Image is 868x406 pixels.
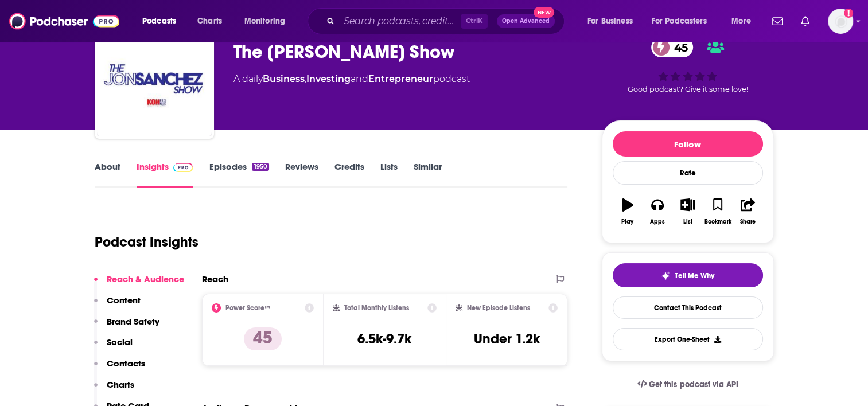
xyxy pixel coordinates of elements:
button: Show profile menu [828,9,853,34]
div: Bookmark [704,218,731,225]
h3: Under 1.2k [474,330,540,348]
button: Share [733,191,762,232]
a: InsightsPodchaser Pro [137,161,193,188]
p: Reach & Audience [107,274,184,284]
div: A daily podcast [233,72,470,86]
a: Reviews [285,161,318,188]
button: Brand Safety [94,316,159,337]
a: Similar [414,161,442,188]
span: For Business [587,13,633,29]
a: Get this podcast via API [628,370,748,399]
span: Tell Me Why [675,271,714,280]
span: Logged in as MattieVG [828,9,853,34]
a: Contact This Podcast [613,296,763,319]
p: Brand Safety [107,316,159,327]
button: Follow [613,131,763,157]
h2: New Episode Listens [467,304,530,312]
span: Good podcast? Give it some love! [628,85,748,93]
span: Charts [197,13,222,29]
img: The Jon Sanchez Show [97,22,212,136]
button: List [672,191,702,232]
a: 45 [651,37,694,57]
h2: Total Monthly Listens [344,304,409,312]
button: open menu [236,12,300,30]
span: , [305,73,306,84]
p: 45 [244,327,282,350]
button: Play [613,191,643,232]
span: Ctrl K [461,14,488,29]
a: Lists [380,161,398,188]
p: Content [107,295,141,306]
button: Export One-Sheet [613,328,763,350]
h1: Podcast Insights [95,233,198,251]
a: Investing [306,73,351,84]
span: Get this podcast via API [649,380,738,389]
button: open menu [579,12,647,30]
div: Search podcasts, credits, & more... [318,8,575,34]
h3: 6.5k-9.7k [357,330,411,348]
div: Play [621,218,633,225]
div: Share [740,218,756,225]
span: Podcasts [142,13,176,29]
a: Credits [334,161,364,188]
span: and [351,73,368,84]
span: New [534,7,554,18]
h2: Power Score™ [225,304,270,312]
button: Reach & Audience [94,274,184,295]
div: List [683,218,692,225]
div: 45Good podcast? Give it some love! [602,30,774,101]
span: 45 [663,37,694,57]
div: Rate [613,161,763,185]
svg: Add a profile image [844,9,853,18]
button: Open AdvancedNew [497,14,555,28]
a: About [95,161,120,188]
div: 1950 [252,163,268,171]
button: Content [94,295,141,316]
img: tell me why sparkle [661,271,670,280]
button: Charts [94,379,134,400]
button: Contacts [94,358,145,379]
button: open menu [134,12,191,30]
img: Podchaser - Follow, Share and Rate Podcasts [9,10,119,32]
span: Monitoring [244,13,285,29]
a: Entrepreneur [368,73,433,84]
button: Bookmark [703,191,733,232]
button: open menu [723,12,765,30]
a: Charts [190,12,229,30]
img: User Profile [828,9,853,34]
span: More [731,13,751,29]
a: Episodes1950 [209,161,268,188]
img: Podchaser Pro [173,163,193,172]
p: Social [107,337,133,348]
p: Contacts [107,358,145,369]
a: Business [263,73,305,84]
button: open menu [644,12,723,30]
p: Charts [107,379,134,390]
input: Search podcasts, credits, & more... [339,12,461,30]
div: Apps [650,218,665,225]
button: Apps [643,191,672,232]
span: For Podcasters [652,13,707,29]
a: Show notifications dropdown [796,11,814,31]
h2: Reach [202,274,228,284]
a: Show notifications dropdown [768,11,787,31]
button: Social [94,337,133,358]
span: Open Advanced [502,18,550,24]
button: tell me why sparkleTell Me Why [613,263,763,287]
